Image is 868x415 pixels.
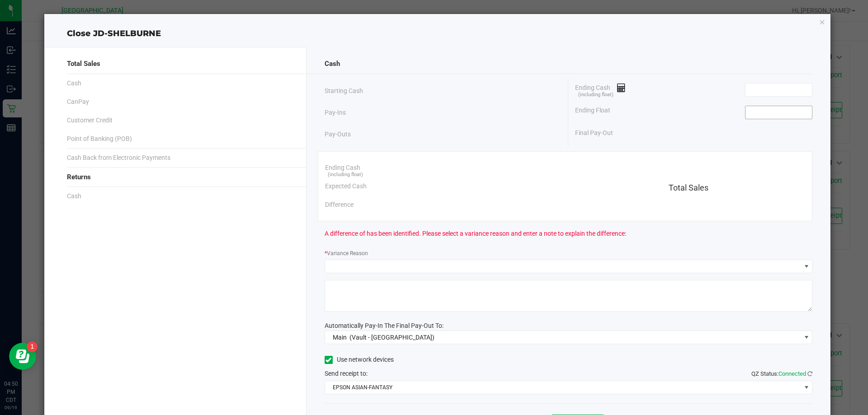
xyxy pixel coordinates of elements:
[325,182,367,191] span: Expected Cash
[325,130,351,139] span: Pay-Outs
[325,370,368,377] span: Send receipt to:
[325,200,354,210] span: Difference
[325,86,363,96] span: Starting Cash
[67,168,288,187] div: Returns
[325,59,340,69] span: Cash
[325,322,443,329] span: Automatically Pay-In The Final Pay-Out To:
[778,370,806,377] span: Connected
[578,91,613,99] span: (including float)
[325,229,626,238] span: A difference of has been identified. Please select a variance reason and enter a note to explain ...
[325,355,394,364] label: Use network devices
[44,28,831,40] div: Close JD-SHELBURNE
[67,97,89,107] span: CanPay
[751,370,812,377] span: QZ Status:
[575,83,626,97] span: Ending Cash
[67,59,100,69] span: Total Sales
[349,334,434,341] span: (Vault - [GEOGRAPHIC_DATA])
[27,341,38,352] iframe: Resource center unread badge
[325,249,368,257] label: Variance Reason
[325,381,801,394] span: EPSON ASIAN-FANTASY
[669,183,708,192] span: Total Sales
[328,171,363,179] span: (including float)
[575,128,613,138] span: Final Pay-Out
[67,134,132,144] span: Point of Banking (POB)
[67,116,113,125] span: Customer Credit
[575,106,610,119] span: Ending Float
[67,79,81,88] span: Cash
[67,191,81,201] span: Cash
[325,163,360,173] span: Ending Cash
[67,153,170,163] span: Cash Back from Electronic Payments
[333,334,347,341] span: Main
[325,108,346,117] span: Pay-Ins
[9,343,36,370] iframe: Resource center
